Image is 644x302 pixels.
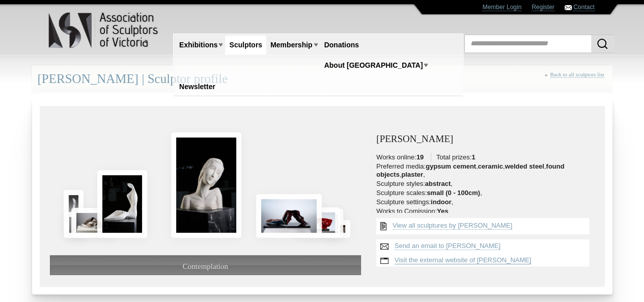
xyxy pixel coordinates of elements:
[395,242,500,250] a: Send an email to [PERSON_NAME]
[376,134,594,145] h3: [PERSON_NAME]
[64,190,83,238] img: Metamorph
[550,71,604,78] a: Back to all sculptors list
[376,207,594,215] li: Works to Comission:
[183,262,228,270] span: Contemplation
[64,212,97,238] img: Gold Lining
[565,5,572,10] img: Contact ASV
[393,222,512,230] a: View all sculptures by [PERSON_NAME]
[531,4,554,11] a: Register
[573,4,594,11] a: Contact
[505,162,544,170] strong: welded steel
[437,207,448,215] strong: Yes
[376,189,594,197] li: Sculpture scales: ,
[471,153,475,161] strong: 1
[376,180,594,188] li: Sculpture styles: ,
[427,189,480,197] strong: small (0 - 100cm)
[425,180,451,187] strong: abstract
[48,10,160,50] img: logo.png
[376,153,594,161] li: Works online: Total prizes:
[431,198,451,206] strong: indoor
[545,71,607,89] div: «
[376,198,594,206] li: Sculpture settings: ,
[175,36,221,54] a: Exhibitions
[376,162,594,179] li: Preferred media: , , , , ,
[266,36,316,54] a: Membership
[376,239,393,254] img: Send an email to Gunnel Watkins
[482,4,521,11] a: Member Login
[596,38,608,50] img: Search
[395,256,531,264] a: Visit the external website of [PERSON_NAME]
[401,171,423,178] strong: plaster
[71,208,116,238] img: Silver Lining
[97,170,147,238] img: Geisha
[32,66,612,93] div: [PERSON_NAME] | Sculptor profile
[376,254,393,268] img: Visit website
[175,77,219,96] a: Newsletter
[376,162,564,178] strong: found objects
[416,153,424,161] strong: 19
[426,162,476,170] strong: gypsum cement
[171,132,241,238] img: Contemplation
[320,56,427,75] a: About [GEOGRAPHIC_DATA]
[320,36,363,54] a: Donations
[376,218,390,234] img: View all {sculptor_name} sculptures list
[256,194,322,238] img: Wild & Precious Series - ‘Disruption’
[225,36,266,54] a: Sculptors
[478,162,503,170] strong: ceramic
